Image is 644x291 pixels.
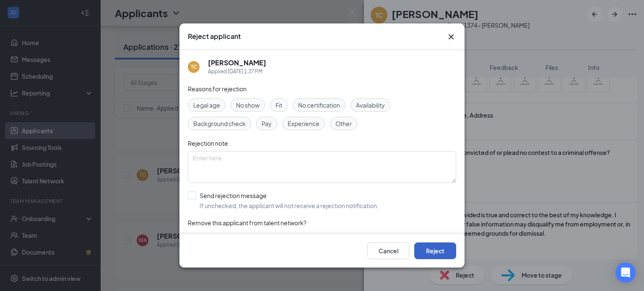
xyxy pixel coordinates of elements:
span: Other [335,119,352,128]
span: Reasons for rejection [188,85,247,93]
span: No certification [298,100,340,110]
span: Rejection note [188,139,228,147]
div: Applied [DATE] 1:37 PM [208,67,266,76]
div: TC [191,63,197,70]
h3: Reject applicant [188,32,241,41]
svg: Cross [446,32,456,42]
button: Close [446,32,456,42]
span: Fit [275,100,282,110]
span: Experience [288,119,319,128]
h5: [PERSON_NAME] [208,58,266,67]
span: Remove this applicant from talent network? [188,219,306,227]
span: No show [236,100,260,110]
span: Pay [262,119,272,128]
button: Reject [414,242,456,259]
span: Legal age [193,100,220,110]
span: Background check [193,119,246,128]
span: Availability [356,100,385,110]
button: Cancel [367,242,409,259]
div: Open Intercom Messenger [615,263,636,283]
